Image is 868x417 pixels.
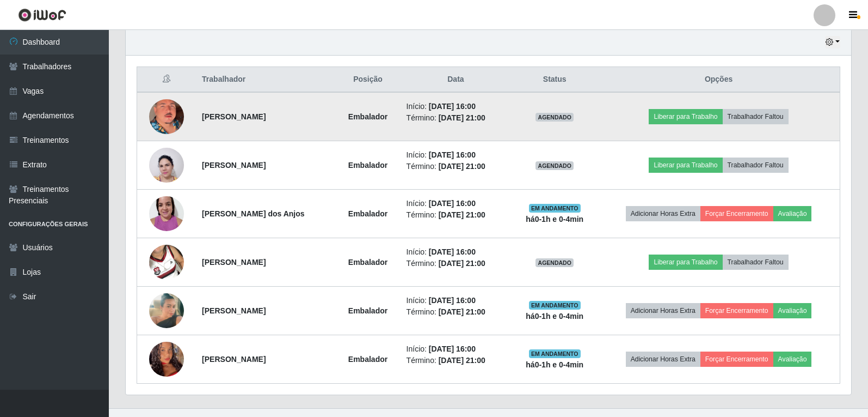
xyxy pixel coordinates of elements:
[439,210,485,219] time: [DATE] 21:00
[407,306,506,318] li: Término:
[429,296,476,305] time: [DATE] 16:00
[649,255,722,270] button: Liberar para Trabalho
[512,67,598,93] th: Status
[526,360,583,369] strong: há 0-1 h e 0-4 min
[429,150,476,159] time: [DATE] 16:00
[439,307,485,316] time: [DATE] 21:00
[407,101,506,112] li: Início:
[439,113,485,122] time: [DATE] 21:00
[407,198,506,209] li: Início:
[529,349,581,358] span: EM ANDAMENTO
[723,255,789,270] button: Trabalhador Faltou
[336,67,399,93] th: Posição
[407,161,506,172] li: Término:
[429,247,476,256] time: [DATE] 16:00
[535,113,574,122] span: AGENDADO
[439,356,485,365] time: [DATE] 21:00
[202,258,266,267] strong: [PERSON_NAME]
[407,209,506,221] li: Término:
[723,109,789,124] button: Trabalhador Faltou
[195,67,336,93] th: Trabalhador
[149,280,184,342] img: 1755794776591.jpeg
[529,204,581,213] span: EM ANDAMENTO
[348,355,387,364] strong: Embalador
[202,112,266,121] strong: [PERSON_NAME]
[439,162,485,171] time: [DATE] 21:00
[348,209,387,218] strong: Embalador
[700,303,773,318] button: Forçar Encerramento
[529,301,581,310] span: EM ANDAMENTO
[526,215,583,223] strong: há 0-1 h e 0-4 min
[649,158,722,173] button: Liberar para Trabalho
[348,306,387,315] strong: Embalador
[202,355,266,364] strong: [PERSON_NAME]
[723,158,789,173] button: Trabalhador Faltou
[400,67,512,93] th: Data
[535,161,574,170] span: AGENDADO
[773,352,812,367] button: Avaliação
[149,322,184,397] img: 1758978690624.jpeg
[626,303,700,318] button: Adicionar Horas Extra
[407,258,506,269] li: Término:
[149,142,184,189] img: 1733236843122.jpeg
[700,352,773,367] button: Forçar Encerramento
[202,306,266,315] strong: [PERSON_NAME]
[348,161,387,170] strong: Embalador
[149,231,184,293] img: 1744230818222.jpeg
[700,206,773,221] button: Forçar Encerramento
[407,112,506,124] li: Término:
[18,8,66,22] img: CoreUI Logo
[407,343,506,355] li: Início:
[773,206,812,221] button: Avaliação
[526,312,583,321] strong: há 0-1 h e 0-4 min
[626,352,700,367] button: Adicionar Horas Extra
[626,206,700,221] button: Adicionar Horas Extra
[649,109,722,124] button: Liberar para Trabalho
[149,190,184,237] img: 1737249386728.jpeg
[439,259,485,268] time: [DATE] 21:00
[202,161,266,170] strong: [PERSON_NAME]
[348,258,387,267] strong: Embalador
[149,89,184,144] img: 1713385145803.jpeg
[429,102,476,111] time: [DATE] 16:00
[429,345,476,353] time: [DATE] 16:00
[202,209,305,218] strong: [PERSON_NAME] dos Anjos
[598,67,840,93] th: Opções
[773,303,812,318] button: Avaliação
[407,355,506,366] li: Término:
[535,258,574,267] span: AGENDADO
[407,295,506,306] li: Início:
[407,246,506,258] li: Início:
[348,112,387,121] strong: Embalador
[429,199,476,208] time: [DATE] 16:00
[407,149,506,161] li: Início:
